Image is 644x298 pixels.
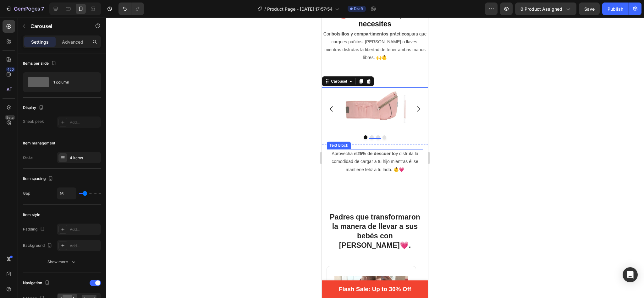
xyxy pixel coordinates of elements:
[70,243,99,249] div: Add...
[23,175,54,183] div: Item spacing
[36,133,74,138] strong: 25% de descuento
[88,83,105,100] button: Carousel Next Arrow
[579,3,600,15] button: Save
[23,256,101,268] button: Show more
[70,155,99,161] div: 4 items
[8,61,26,67] div: Carousel
[264,6,266,12] span: /
[23,59,58,68] div: Items per slide
[520,6,562,12] span: 0 product assigned
[41,5,44,13] p: 7
[623,267,638,282] div: Open Intercom Messenger
[53,75,92,89] div: 1 column
[81,70,135,113] img: image_demo.jpg
[6,125,28,131] div: Text Block
[3,3,47,15] button: 7
[608,6,623,12] div: Publish
[6,132,101,156] p: Aprovecha el y disfruta la comodidad de cargar a tu hijo mientras él se mantiene feliz a tu lado. 👶💗
[118,3,144,15] div: Undo/Redo
[23,241,53,250] div: Background
[23,119,44,124] div: Sneak peek
[6,67,15,72] div: 450
[54,118,58,122] button: Dot
[70,227,99,232] div: Add...
[267,6,333,12] span: Product Page - [DATE] 17:57:54
[584,6,595,12] span: Save
[48,118,52,122] button: Dot
[23,191,30,196] div: Gap
[515,3,576,15] button: 0 product assigned
[602,3,629,15] button: Publish
[23,279,51,287] div: Navigation
[23,212,40,218] div: Item style
[5,115,15,120] div: Beta
[47,259,77,265] div: Show more
[354,6,363,12] span: Draft
[322,18,428,298] iframe: Design area
[23,140,55,146] div: Item management
[23,155,33,160] div: Order
[62,39,83,45] p: Advanced
[42,118,46,122] button: Dot
[31,39,49,45] p: Settings
[23,225,46,234] div: Padding
[61,118,64,122] button: Dot
[57,188,76,199] input: Auto
[23,104,45,112] div: Display
[5,194,102,233] h2: Padres que transformaron la manera de llevar a sus bebés con [PERSON_NAME]💗.
[30,22,84,30] p: Carousel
